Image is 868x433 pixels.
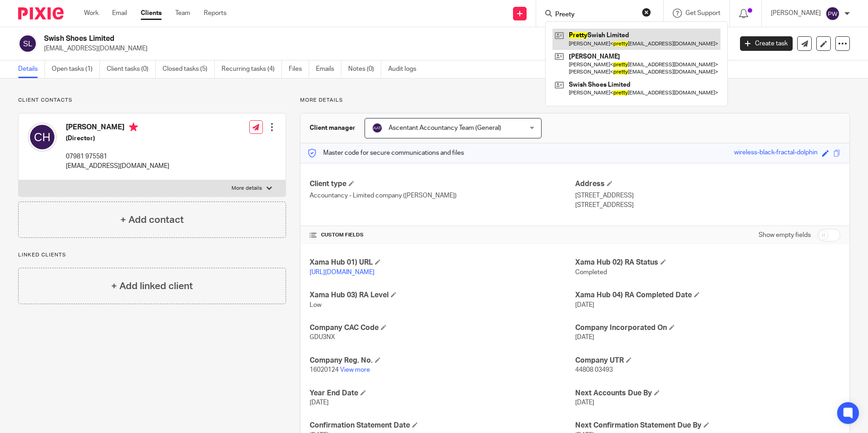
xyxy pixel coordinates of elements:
[310,191,575,200] p: Accountancy - Limited company ([PERSON_NAME])
[107,60,156,78] a: Client tasks (0)
[575,323,840,333] h4: Company Incorporated On
[575,421,840,430] h4: Next Confirmation Statement Due By
[310,258,575,267] h4: Xama Hub 01) URL
[771,9,821,18] p: [PERSON_NAME]
[575,269,607,276] span: Completed
[340,367,370,373] a: View more
[310,421,575,430] h4: Confirmation Statement Date
[310,356,575,365] h4: Company Reg. No.
[372,123,383,133] img: svg%3E
[18,60,45,78] a: Details
[310,123,355,133] h3: Client manager
[66,134,169,143] h5: (Director)
[575,389,840,398] h4: Next Accounts Due By
[222,60,282,78] a: Recurring tasks (4)
[44,44,726,53] p: [EMAIL_ADDRESS][DOMAIN_NAME]
[348,60,381,78] a: Notes (0)
[44,34,590,44] h2: Swish Shoes Limited
[316,60,341,78] a: Emails
[52,60,100,78] a: Open tasks (1)
[28,123,57,152] img: svg%3E
[300,97,850,104] p: More details
[66,123,169,134] h4: [PERSON_NAME]
[310,334,335,340] span: GDU3NX
[575,258,840,267] h4: Xama Hub 02) RA Status
[18,251,286,259] p: Linked clients
[18,7,64,20] img: Pixie
[307,148,464,157] p: Master code for secure communications and files
[388,60,423,78] a: Audit logs
[310,323,575,333] h4: Company CAC Code
[575,356,840,365] h4: Company UTR
[310,389,575,398] h4: Year End Date
[120,213,184,227] h4: + Add contact
[310,399,329,406] span: [DATE]
[575,179,840,189] h4: Address
[759,231,811,240] label: Show empty fields
[18,97,286,104] p: Client contacts
[575,302,594,308] span: [DATE]
[575,399,594,406] span: [DATE]
[642,8,651,17] button: Clear
[289,60,309,78] a: Files
[310,231,575,239] h4: CUSTOM FIELDS
[575,201,840,210] p: [STREET_ADDRESS]
[686,10,720,16] span: Get Support
[310,302,321,308] span: Low
[575,290,840,300] h4: Xama Hub 04) RA Completed Date
[310,290,575,300] h4: Xama Hub 03) RA Level
[310,367,339,373] span: 16020124
[175,9,190,18] a: Team
[204,9,227,18] a: Reports
[141,9,162,18] a: Clients
[112,9,127,18] a: Email
[232,185,262,192] p: More details
[84,9,99,18] a: Work
[575,367,613,373] span: 44808 03493
[554,11,636,19] input: Search
[575,191,840,200] p: [STREET_ADDRESS]
[734,148,818,158] div: wireless-black-fractal-dolphin
[66,162,169,171] p: [EMAIL_ADDRESS][DOMAIN_NAME]
[389,125,501,131] span: Ascentant Accountancy Team (General)
[18,34,37,53] img: svg%3E
[66,152,169,161] p: 07981 975581
[129,123,138,132] i: Primary
[111,279,193,293] h4: + Add linked client
[575,334,594,340] span: [DATE]
[740,36,793,51] a: Create task
[825,6,840,21] img: svg%3E
[163,60,215,78] a: Closed tasks (5)
[310,179,575,189] h4: Client type
[310,269,375,276] a: [URL][DOMAIN_NAME]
